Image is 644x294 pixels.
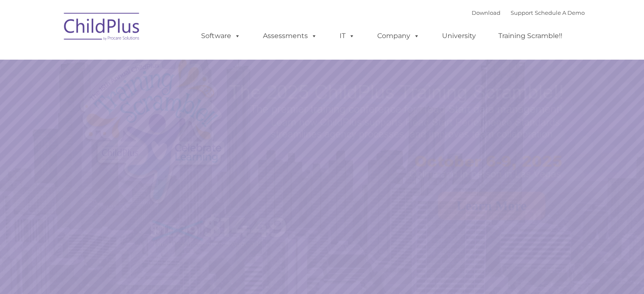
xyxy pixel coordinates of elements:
[472,9,500,16] a: Download
[434,27,484,44] a: University
[490,27,571,44] a: Training Scramble!!
[193,27,249,44] a: Software
[511,9,533,16] a: Support
[254,27,326,44] a: Assessments
[472,9,585,16] font: |
[438,192,545,220] a: Learn More
[331,27,363,44] a: IT
[60,7,144,49] img: ChildPlus by Procare Solutions
[535,9,585,16] a: Schedule A Demo
[369,27,428,44] a: Company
